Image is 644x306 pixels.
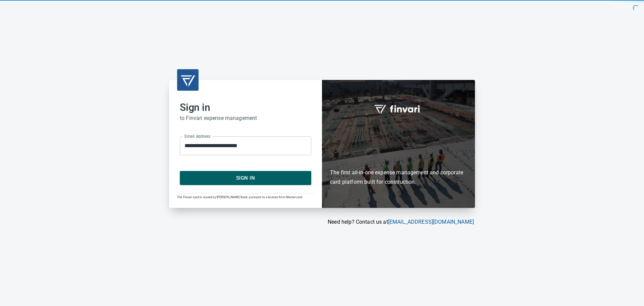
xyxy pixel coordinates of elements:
div: Finvari [322,80,475,208]
h2: Sign in [180,101,311,114]
h6: to Finvari expense management [180,114,311,123]
span: Sign In [187,174,304,182]
h6: The first all-in-one expense management and corporate card platform built for construction. [330,129,467,187]
img: fullword_logo_white.png [373,101,424,117]
a: [EMAIL_ADDRESS][DOMAIN_NAME] [388,219,474,225]
img: transparent_logo.png [180,72,196,88]
button: Sign In [180,171,311,185]
span: The Finvari card is issued by [PERSON_NAME] Bank, pursuant to a license from Mastercard [177,195,302,199]
p: Need help? Contact us at [169,218,474,226]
